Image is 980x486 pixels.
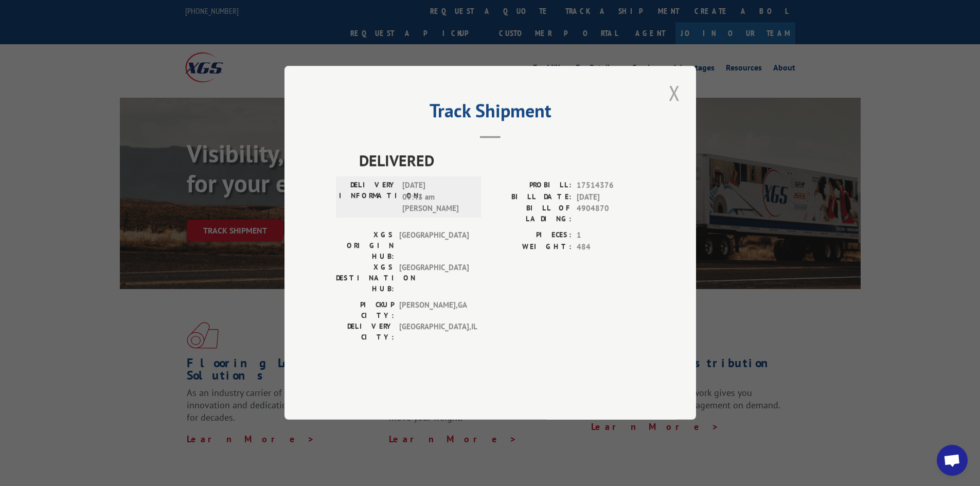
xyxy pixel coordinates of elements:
[336,230,394,262] label: XGS ORIGIN HUB:
[577,191,645,203] span: [DATE]
[336,262,394,295] label: XGS DESTINATION HUB:
[490,180,572,192] label: PROBILL:
[577,230,645,242] span: 1
[339,180,397,215] label: DELIVERY INFORMATION:
[336,300,394,321] label: PICKUP CITY:
[577,241,645,253] span: 484
[399,300,469,321] span: [PERSON_NAME] , GA
[336,103,645,123] h2: Track Shipment
[577,180,645,192] span: 17514376
[399,321,469,343] span: [GEOGRAPHIC_DATA] , IL
[490,241,572,253] label: WEIGHT:
[666,79,683,107] button: Close modal
[490,230,572,242] label: PIECES:
[490,191,572,203] label: BILL DATE:
[336,321,394,343] label: DELIVERY CITY:
[490,203,572,225] label: BILL OF LADING:
[399,262,469,295] span: [GEOGRAPHIC_DATA]
[359,149,645,172] span: DELIVERED
[402,180,472,215] span: [DATE] 09:43 am [PERSON_NAME]
[399,230,469,262] span: [GEOGRAPHIC_DATA]
[937,445,968,476] a: Open chat
[577,203,645,225] span: 4904870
